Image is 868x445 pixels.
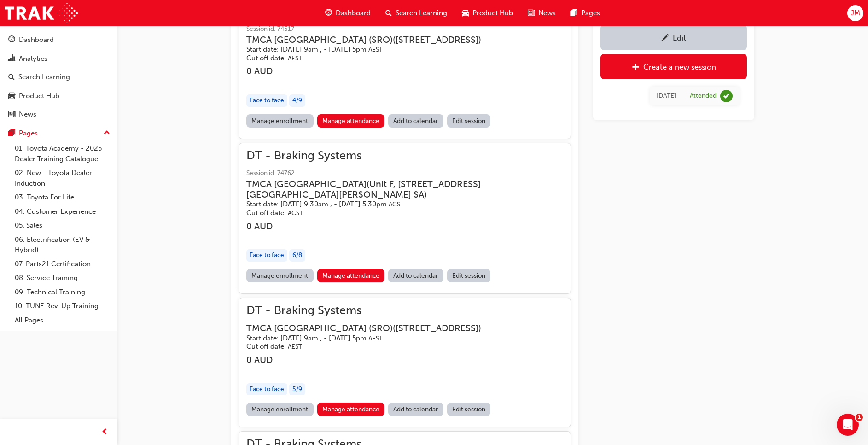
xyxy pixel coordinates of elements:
span: Session id: 74517 [246,24,496,35]
a: Product Hub [4,88,114,105]
div: Dashboard [19,35,54,45]
div: Create a new session [643,62,716,71]
h3: TMCA [GEOGRAPHIC_DATA] (SRO) ( [STREET_ADDRESS] ) [246,35,481,45]
span: guage-icon [8,36,15,44]
h5: Start date: [DATE] 9:30am , - [DATE] 5:30pm [246,200,548,209]
a: Add to calendar [388,269,443,282]
div: Analytics [19,53,47,64]
span: chart-icon [8,55,15,63]
a: Edit session [447,403,491,416]
h5: Start date: [DATE] 9am , - [DATE] 5pm [246,334,481,343]
img: Trak [5,3,78,23]
div: 6 / 8 [289,249,305,262]
a: news-iconNews [520,4,563,23]
div: Product Hub [19,91,59,101]
a: 07. Parts21 Certification [11,257,114,271]
span: news-icon [8,111,15,119]
a: 04. Customer Experience [11,205,114,219]
span: Australian Eastern Standard Time AEST [368,334,383,342]
span: Session id: 74762 [246,168,563,179]
span: Australian Eastern Standard Time AEST [288,54,302,62]
h3: TMCA [GEOGRAPHIC_DATA] ( Unit F, [STREET_ADDRESS][GEOGRAPHIC_DATA][PERSON_NAME] SA ) [246,179,548,200]
h3: 0 AUD [246,221,563,232]
div: Face to face [246,383,287,396]
a: search-iconSearch Learning [378,4,454,23]
span: pages-icon [8,129,15,138]
span: Pages [581,8,600,18]
a: Manage attendance [317,114,385,128]
span: Dashboard [336,8,371,18]
span: Australian Eastern Standard Time AEST [368,46,383,53]
span: DT - Braking Systems [246,305,496,316]
a: 10. TUNE Rev-Up Training [11,299,114,313]
h5: Cut off date: [246,342,481,351]
span: JM [851,8,860,18]
span: DT - Braking Systems [246,151,563,161]
a: Search Learning [4,69,114,86]
div: 4 / 9 [289,94,305,107]
h3: 0 AUD [246,66,496,76]
a: 09. Technical Training [11,285,114,299]
div: Fri Aug 03 2012 00:00:00 GMT+1000 (Australian Eastern Standard Time) [657,91,676,101]
span: learningRecordVerb_ATTEND-icon [720,90,733,102]
a: News [4,106,114,123]
span: 1 [856,414,863,421]
div: News [19,109,36,120]
a: Manage attendance [317,403,385,416]
h3: 0 AUD [246,355,496,365]
div: Attended [690,92,717,100]
div: Search Learning [18,72,70,82]
span: search-icon [385,7,392,19]
div: Face to face [246,94,287,107]
span: Australian Eastern Standard Time AEST [288,343,302,351]
a: Manage enrollment [246,403,314,416]
a: 03. Toyota For Life [11,190,114,205]
span: Australian Central Standard Time ACST [288,209,303,217]
span: News [538,8,556,18]
div: 5 / 9 [289,383,305,396]
a: Manage enrollment [246,269,314,282]
a: Manage enrollment [246,114,314,128]
button: Pages [4,125,114,142]
h5: Start date: [DATE] 9am , - [DATE] 5pm [246,45,481,54]
a: Analytics [4,50,114,67]
a: 02. New - Toyota Dealer Induction [11,166,114,190]
h5: Cut off date: [246,209,548,217]
button: DT - Braking SystemsSession id: 74762TMCA [GEOGRAPHIC_DATA](Unit F, [STREET_ADDRESS][GEOGRAPHIC_D... [246,151,563,286]
span: car-icon [462,7,469,19]
h3: TMCA [GEOGRAPHIC_DATA] (SRO) ( [STREET_ADDRESS] ) [246,323,481,334]
span: plus-icon [632,63,640,72]
iframe: Intercom live chat [837,414,859,436]
span: Product Hub [472,8,513,18]
a: Create a new session [600,54,747,79]
button: DT - Braking SystemsTMCA [GEOGRAPHIC_DATA] (SRO)([STREET_ADDRESS])Start date: [DATE] 9am , - [DAT... [246,305,563,420]
button: DT - Braking SystemsSession id: 74517TMCA [GEOGRAPHIC_DATA] (SRO)([STREET_ADDRESS])Start date: [D... [246,6,563,131]
div: Edit [673,33,686,42]
a: car-iconProduct Hub [454,4,520,23]
a: guage-iconDashboard [318,4,378,23]
a: 05. Sales [11,218,114,233]
a: Edit session [447,114,491,128]
div: Face to face [246,249,287,262]
div: Pages [19,128,38,139]
span: prev-icon [101,427,108,438]
span: search-icon [8,73,15,82]
button: JM [847,5,863,21]
span: guage-icon [325,7,332,19]
a: Add to calendar [388,114,443,128]
span: news-icon [528,7,535,19]
a: Dashboard [4,31,114,48]
a: All Pages [11,313,114,328]
span: pages-icon [571,7,577,19]
a: Edit [600,25,747,50]
span: car-icon [8,92,15,100]
span: pencil-icon [661,34,669,43]
a: 08. Service Training [11,271,114,285]
a: Edit session [447,269,491,282]
a: Add to calendar [388,403,443,416]
a: 01. Toyota Academy - 2025 Dealer Training Catalogue [11,141,114,166]
a: 06. Electrification (EV & Hybrid) [11,233,114,257]
h5: Cut off date: [246,54,481,63]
